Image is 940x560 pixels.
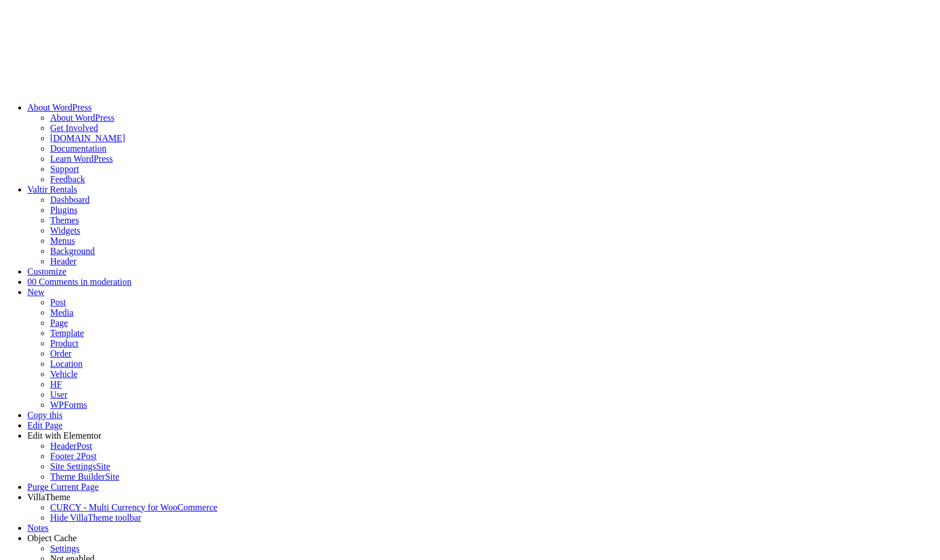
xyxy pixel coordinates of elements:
a: Theme BuilderSite [50,472,119,481]
a: Order [50,349,71,358]
a: Plugins [50,205,78,215]
a: About WordPress [50,113,115,122]
span: Post [81,451,97,461]
a: Footer 2Post [50,451,96,461]
a: CURCY - Multi Currency for WooCommerce [50,502,217,512]
a: HeaderPost [50,441,92,451]
a: Widgets [50,226,80,235]
a: Learn WordPress [50,154,113,163]
a: Documentation [50,144,107,153]
a: Feedback [50,174,85,184]
a: Copy this [27,410,63,420]
span: About WordPress [27,103,92,112]
span: Site Settings [50,461,96,471]
a: [DOMAIN_NAME] [50,133,125,143]
a: Product [50,338,79,348]
div: Object Cache [27,533,935,543]
a: Location [50,359,83,369]
span: Hide VillaTheme toolbar [50,513,141,522]
span: Footer 2 [50,451,81,461]
a: Header [50,256,76,266]
a: Get Involved [50,123,98,133]
a: Menus [50,236,75,246]
ul: About WordPress [27,113,935,133]
a: Page [50,318,68,328]
a: Notes [27,523,48,533]
ul: About WordPress [27,133,935,185]
div: VillaTheme [27,492,935,502]
span: Theme Builder [50,472,105,481]
a: HF [50,379,62,389]
a: Background [50,246,95,256]
span: Site [105,472,119,481]
a: Media [50,308,74,317]
ul: Valtir Rentals [27,215,935,267]
a: Dashboard [50,195,89,205]
a: Site SettingsSite [50,461,110,471]
a: Purge Current Page [27,482,99,492]
span: New [27,287,44,297]
span: Site [96,461,110,471]
a: Template [50,328,84,338]
span: Post [76,441,92,451]
ul: New [27,297,935,410]
a: Edit Page [27,420,63,430]
ul: Valtir Rentals [27,195,935,215]
a: User [50,390,67,399]
a: Support [50,164,79,174]
a: Vehicle [50,369,78,379]
span: 0 [27,277,32,287]
a: Customize [27,267,66,276]
a: WPForms [50,400,87,410]
a: Post [50,297,66,307]
a: Settings [50,543,80,553]
span: Header [50,441,76,451]
span: Edit with Elementor [27,431,101,440]
span: 0 Comments in moderation [32,277,132,287]
a: Valtir Rentals [27,185,78,194]
a: Themes [50,215,79,225]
